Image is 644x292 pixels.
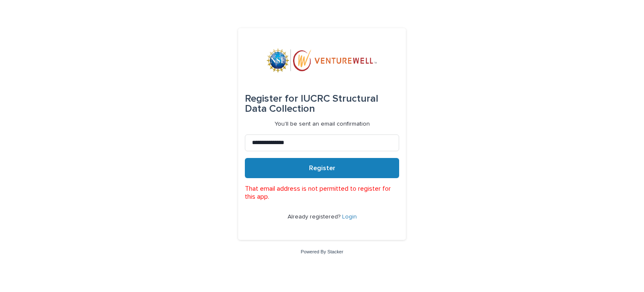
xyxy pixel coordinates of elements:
[301,249,343,254] a: Powered By Stacker
[245,87,399,121] div: IUCRC Structural Data Collection
[245,94,298,104] span: Register for
[309,165,335,171] span: Register
[245,158,399,178] button: Register
[342,214,357,220] a: Login
[267,48,377,74] img: mWhVGmOKROS2pZaMU8FQ
[288,214,342,220] span: Already registered?
[245,185,399,201] p: That email address is not permitted to register for this app.
[275,121,370,128] p: You'll be sent an email confirmation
